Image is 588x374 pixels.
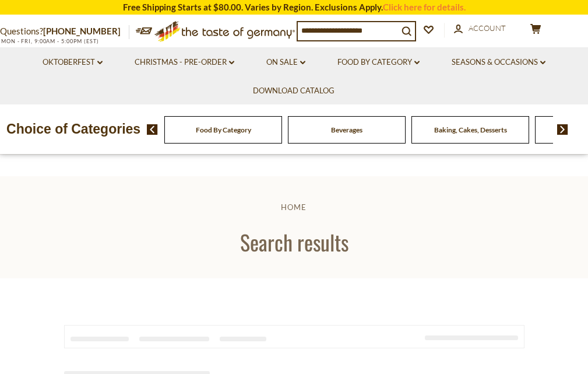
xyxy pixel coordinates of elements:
a: Baking, Cakes, Desserts [434,125,507,134]
a: Home [281,202,307,212]
a: Food By Category [337,56,420,69]
a: [PHONE_NUMBER] [43,26,121,36]
a: On Sale [266,56,305,69]
img: previous arrow [147,124,158,135]
a: Beverages [331,125,362,134]
h1: Search results [36,229,552,255]
span: Account [469,23,506,33]
a: Download Catalog [253,85,335,97]
a: Oktoberfest [43,56,103,69]
a: Account [454,22,506,35]
img: next arrow [557,124,568,135]
a: Food By Category [196,125,251,134]
a: Seasons & Occasions [452,56,545,69]
a: Christmas - PRE-ORDER [135,56,234,69]
a: Click here for details. [383,2,466,12]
